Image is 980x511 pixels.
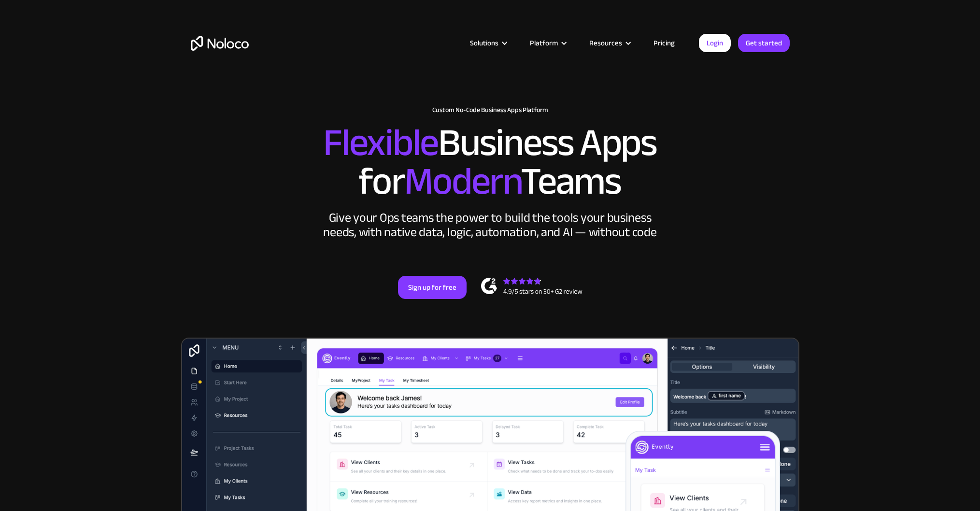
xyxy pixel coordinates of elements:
h2: Business Apps for Teams [191,124,790,201]
span: Modern [404,145,521,217]
a: Sign up for free [398,276,467,299]
div: Solutions [458,37,518,49]
a: home [191,36,249,51]
div: Give your Ops teams the power to build the tools your business needs, with native data, logic, au... [321,211,659,240]
div: Resources [589,37,622,49]
div: Platform [530,37,558,49]
a: Login [699,34,731,52]
div: Resources [577,37,641,49]
div: Solutions [470,37,498,49]
a: Pricing [641,37,687,49]
h1: Custom No-Code Business Apps Platform [191,106,790,114]
span: Flexible [323,107,438,179]
div: Platform [518,37,577,49]
a: Get started [738,34,790,52]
